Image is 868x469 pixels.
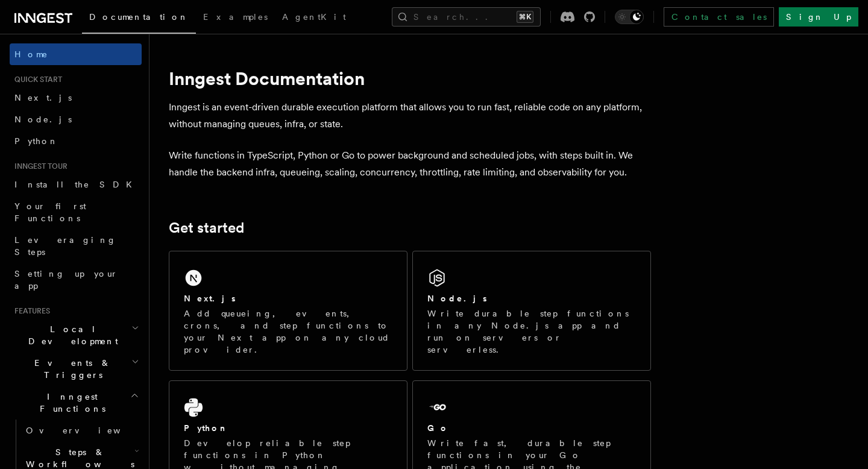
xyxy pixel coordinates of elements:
p: Write durable step functions in any Node.js app and run on servers or serverless. [427,307,636,356]
span: Overview [26,426,150,435]
a: Node.js [10,109,142,130]
a: Your first Functions [10,195,142,229]
h2: Node.js [427,292,487,304]
span: Examples [203,12,268,22]
a: AgentKit [275,4,353,33]
a: Setting up your app [10,263,142,297]
span: Next.js [14,93,72,102]
span: Home [14,48,48,60]
span: Python [14,136,58,146]
a: Next.js [10,87,142,109]
a: Documentation [82,4,196,34]
button: Events & Triggers [10,352,142,386]
button: Inngest Functions [10,386,142,420]
span: Install the SDK [14,180,139,189]
kbd: ⌘K [517,11,533,23]
h1: Inngest Documentation [169,68,651,89]
a: Leveraging Steps [10,229,142,263]
span: AgentKit [282,12,346,22]
span: Node.js [14,115,72,124]
span: Your first Functions [14,201,86,223]
span: Inngest Functions [10,391,130,415]
span: Documentation [89,12,189,22]
h2: Python [184,422,228,434]
a: Next.jsAdd queueing, events, crons, and step functions to your Next app on any cloud provider. [169,251,407,371]
a: Examples [196,4,275,33]
a: Home [10,43,142,65]
button: Search...⌘K [392,7,541,27]
button: Toggle dark mode [615,10,644,24]
span: Leveraging Steps [14,235,116,257]
span: Features [10,306,50,316]
a: Install the SDK [10,174,142,195]
span: Inngest tour [10,162,68,171]
button: Local Development [10,318,142,352]
h2: Next.js [184,292,236,304]
span: Setting up your app [14,269,118,291]
p: Write functions in TypeScript, Python or Go to power background and scheduled jobs, with steps bu... [169,147,651,181]
a: Python [10,130,142,152]
span: Local Development [10,323,131,347]
h2: Go [427,422,449,434]
a: Node.jsWrite durable step functions in any Node.js app and run on servers or serverless. [412,251,651,371]
p: Add queueing, events, crons, and step functions to your Next app on any cloud provider. [184,307,392,356]
a: Sign Up [779,7,858,27]
a: Contact sales [664,7,774,27]
a: Overview [21,420,142,441]
a: Get started [169,219,244,236]
p: Inngest is an event-driven durable execution platform that allows you to run fast, reliable code ... [169,99,651,133]
span: Events & Triggers [10,357,131,381]
span: Quick start [10,75,62,84]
